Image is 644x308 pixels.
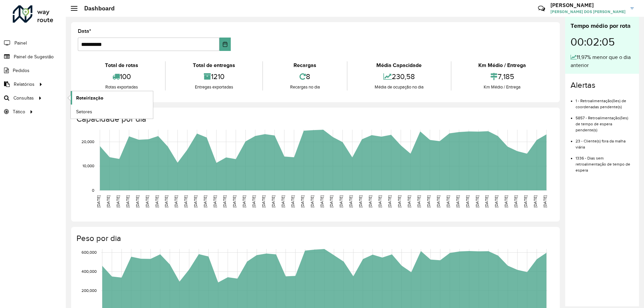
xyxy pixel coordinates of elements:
text: [DATE] [320,195,324,207]
h4: Peso por dia [76,234,553,243]
text: [DATE] [174,195,178,207]
text: [DATE] [281,195,285,207]
text: [DATE] [232,195,236,207]
text: [DATE] [125,195,130,207]
h2: Dashboard [77,5,115,12]
text: [DATE] [475,195,479,207]
a: Setores [71,105,153,118]
text: [DATE] [135,195,140,207]
div: 8 [265,69,345,84]
text: [DATE] [426,195,431,207]
text: [DATE] [106,195,110,207]
text: [DATE] [494,195,498,207]
text: 200,000 [82,288,97,293]
div: 11,97% menor que o dia anterior [571,53,634,69]
text: [DATE] [533,195,537,207]
div: Recargas no dia [265,84,345,90]
h3: [PERSON_NAME] [550,2,626,8]
li: 23 - Cliente(s) fora da malha viária [576,133,634,150]
text: [DATE] [407,195,411,207]
text: [DATE] [339,195,343,207]
div: Total de rotas [79,61,163,69]
a: Contato Rápido [534,1,549,16]
h4: Capacidade por dia [76,114,553,124]
span: Tático [13,108,25,115]
text: [DATE] [145,195,149,207]
text: [DATE] [222,195,227,207]
text: [DATE] [387,195,392,207]
text: [DATE] [348,195,353,207]
text: [DATE] [455,195,460,207]
span: Relatórios [14,81,35,88]
text: [DATE] [290,195,295,207]
text: [DATE] [193,195,198,207]
text: 400,000 [82,269,97,273]
span: Setores [76,108,92,115]
div: Média Capacidade [349,61,449,69]
li: 5857 - Retroalimentação(ões) de tempo de espera pendente(s) [576,110,634,133]
span: [PERSON_NAME] DOS [PERSON_NAME] [550,9,626,15]
text: [DATE] [116,195,120,207]
span: Painel de Sugestão [14,53,54,60]
text: 600,000 [82,250,97,255]
div: Recargas [265,61,345,69]
text: [DATE] [484,195,489,207]
button: Choose Date [219,38,231,51]
text: [DATE] [368,195,372,207]
div: 1210 [167,69,260,84]
text: [DATE] [261,195,266,207]
li: 1336 - Dias sem retroalimentação de tempo de espera [576,150,634,173]
div: Tempo médio por rota [571,21,634,30]
text: [DATE] [417,195,421,207]
div: Entregas exportadas [167,84,260,90]
text: [DATE] [213,195,217,207]
text: [DATE] [523,195,528,207]
span: Roteirização [76,95,103,102]
div: 230,58 [349,69,449,84]
text: [DATE] [310,195,314,207]
text: [DATE] [203,195,207,207]
text: [DATE] [465,195,470,207]
text: [DATE] [329,195,333,207]
div: Km Médio / Entrega [453,84,551,90]
text: [DATE] [446,195,450,207]
text: [DATE] [155,195,159,207]
text: [DATE] [358,195,363,207]
text: 20,000 [82,139,94,144]
text: [DATE] [183,195,188,207]
div: Total de entregas [167,61,260,69]
text: [DATE] [271,195,275,207]
text: [DATE] [514,195,518,207]
div: 100 [79,69,163,84]
div: 00:02:05 [571,30,634,53]
text: [DATE] [96,195,101,207]
label: Data [78,27,91,35]
div: Média de ocupação no dia [349,84,449,90]
div: Rotas exportadas [79,84,163,90]
div: Km Médio / Entrega [453,61,551,69]
text: [DATE] [504,195,508,207]
div: 7,185 [453,69,551,84]
text: [DATE] [543,195,547,207]
span: Painel [14,40,27,47]
span: Consultas [13,95,34,102]
span: Pedidos [13,67,30,74]
text: [DATE] [300,195,305,207]
h4: Alertas [571,80,634,90]
text: 0 [92,188,94,192]
text: [DATE] [242,195,246,207]
text: 10,000 [83,164,94,168]
text: [DATE] [378,195,382,207]
a: Roteirização [71,91,153,105]
li: 1 - Retroalimentação(ões) de coordenadas pendente(s) [576,93,634,110]
text: [DATE] [397,195,401,207]
text: [DATE] [164,195,168,207]
text: [DATE] [252,195,256,207]
text: [DATE] [436,195,440,207]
